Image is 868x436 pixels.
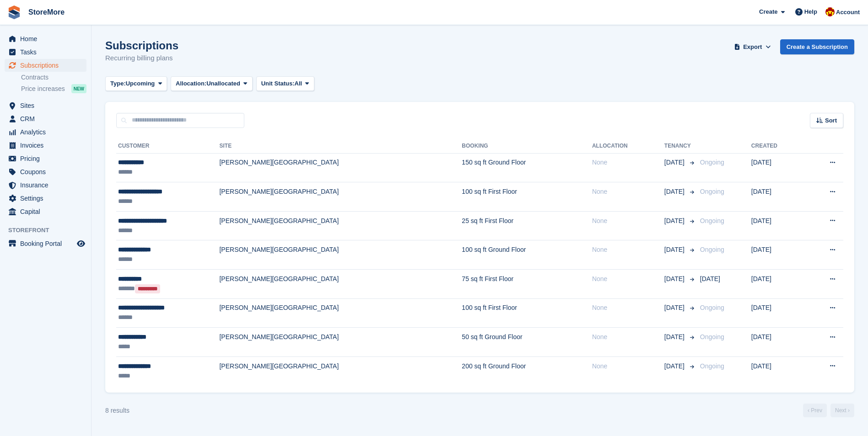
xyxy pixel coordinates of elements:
span: Account [836,8,860,17]
span: Subscriptions [20,59,75,72]
span: Help [804,7,817,16]
button: Unit Status: All [256,76,314,91]
td: [DATE] [751,240,804,270]
div: None [592,362,664,371]
a: Create a Subscription [780,39,854,54]
span: Pricing [20,152,75,165]
div: 8 results [105,406,129,415]
span: Coupons [20,165,75,178]
td: [DATE] [751,298,804,328]
div: None [592,332,664,342]
span: Ongoing [700,333,724,340]
td: [PERSON_NAME][GEOGRAPHIC_DATA] [219,298,462,328]
a: Price increases NEW [21,84,86,94]
img: stora-icon-8386f47178a22dfd0bd8f6a31ec36ba5ce8667c1dd55bd0f319d3a0aa187defe.svg [7,5,21,19]
button: Type: Upcoming [105,76,167,91]
div: None [592,216,664,226]
span: [DATE] [664,303,686,313]
td: 100 sq ft Ground Floor [462,240,592,270]
a: menu [5,192,86,205]
td: 100 sq ft First Floor [462,298,592,328]
td: [PERSON_NAME][GEOGRAPHIC_DATA] [219,240,462,270]
span: Export [743,43,762,52]
td: [PERSON_NAME][GEOGRAPHIC_DATA] [219,153,462,182]
span: Ongoing [700,362,724,370]
td: [DATE] [751,356,804,385]
span: CRM [20,112,75,125]
nav: Page [801,404,856,417]
span: Sites [20,99,75,112]
span: [DATE] [664,216,686,226]
th: Created [751,139,804,154]
td: [PERSON_NAME][GEOGRAPHIC_DATA] [219,270,462,299]
a: menu [5,139,86,152]
button: Allocation: Unallocated [171,76,253,91]
span: [DATE] [664,274,686,284]
a: menu [5,99,86,112]
span: All [295,79,302,88]
span: [DATE] [664,187,686,197]
td: 75 sq ft First Floor [462,270,592,299]
a: menu [5,112,86,125]
td: [PERSON_NAME][GEOGRAPHIC_DATA] [219,328,462,357]
th: Allocation [592,139,664,154]
td: [PERSON_NAME][GEOGRAPHIC_DATA] [219,182,462,212]
a: Previous [803,404,827,417]
span: Settings [20,192,75,205]
a: menu [5,32,86,45]
a: menu [5,205,86,218]
h1: Subscriptions [105,39,178,52]
span: Unallocated [206,79,240,88]
span: [DATE] [664,158,686,167]
a: menu [5,237,86,250]
span: Price increases [21,85,65,93]
th: Booking [462,139,592,154]
a: menu [5,152,86,165]
a: Contracts [21,73,86,82]
span: Capital [20,205,75,218]
div: None [592,245,664,255]
span: Unit Status: [261,79,295,88]
th: Customer [116,139,219,154]
td: [PERSON_NAME][GEOGRAPHIC_DATA] [219,356,462,385]
a: menu [5,179,86,191]
td: 200 sq ft Ground Floor [462,356,592,385]
span: Home [20,32,75,45]
span: Ongoing [700,246,724,253]
th: Tenancy [664,139,696,154]
span: Storefront [8,226,91,235]
a: Preview store [75,238,86,249]
div: None [592,158,664,167]
span: [DATE] [700,275,720,282]
a: menu [5,59,86,72]
th: Site [219,139,462,154]
a: menu [5,46,86,58]
a: StoreMore [25,5,68,20]
span: Insurance [20,179,75,191]
span: Allocation: [176,79,206,88]
td: 50 sq ft Ground Floor [462,328,592,357]
span: Booking Portal [20,237,75,250]
div: None [592,274,664,284]
span: Analytics [20,126,75,138]
td: [DATE] [751,153,804,182]
div: None [592,303,664,313]
span: Invoices [20,139,75,152]
td: 150 sq ft Ground Floor [462,153,592,182]
td: 100 sq ft First Floor [462,182,592,212]
td: 25 sq ft First Floor [462,211,592,240]
span: [DATE] [664,362,686,371]
span: Ongoing [700,217,724,224]
td: [PERSON_NAME][GEOGRAPHIC_DATA] [219,211,462,240]
a: menu [5,165,86,178]
span: Upcoming [126,79,155,88]
span: [DATE] [664,332,686,342]
td: [DATE] [751,182,804,212]
img: Store More Team [825,7,835,16]
td: [DATE] [751,270,804,299]
div: None [592,187,664,197]
span: Ongoing [700,188,724,195]
span: [DATE] [664,245,686,255]
a: menu [5,126,86,138]
td: [DATE] [751,328,804,357]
